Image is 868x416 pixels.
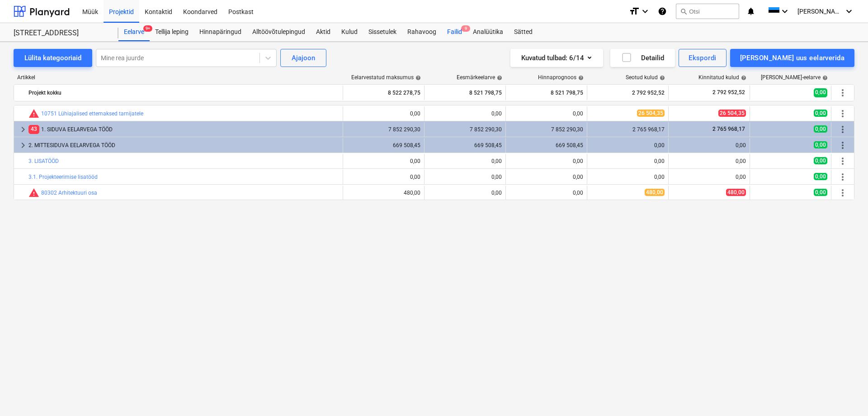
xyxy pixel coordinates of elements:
i: format_size [629,6,640,17]
div: 7 852 290,30 [428,126,502,133]
div: Rahavoog [402,23,442,41]
i: Abikeskus [658,6,667,17]
div: 8 521 798,75 [428,86,502,100]
div: 8 522 278,75 [347,86,420,100]
div: Kuvatud tulbad : 6/14 [521,52,592,64]
span: 480,00 [645,189,665,196]
a: Sissetulek [363,23,402,41]
span: 0,00 [814,173,827,180]
button: Detailid [610,49,675,67]
div: 0,00 [509,174,583,180]
a: Failid9 [442,23,467,41]
div: 669 508,45 [428,142,502,148]
div: 0,00 [428,158,502,164]
span: 0,00 [814,157,827,164]
div: 2 765 968,17 [591,126,665,133]
div: [PERSON_NAME]-eelarve [761,74,828,81]
div: Detailid [621,52,664,64]
div: 0,00 [672,174,746,180]
div: 0,00 [591,142,665,148]
div: Ajajoon [292,52,315,64]
span: 0,00 [814,189,827,196]
span: Seotud kulud ületavad prognoosi [28,108,39,119]
a: Tellija leping [150,23,194,41]
div: 7 852 290,30 [347,126,420,133]
span: Rohkem tegevusi [837,156,848,167]
div: 480,00 [347,190,420,196]
div: 0,00 [591,158,665,164]
div: 2 792 952,52 [591,86,665,100]
span: help [739,75,746,81]
a: Kulud [336,23,363,41]
div: 0,00 [591,174,665,180]
span: 43 [28,125,39,134]
span: keyboard_arrow_right [18,124,28,135]
button: [PERSON_NAME] uus eelarverida [730,49,854,67]
div: [PERSON_NAME] uus eelarverida [740,52,844,64]
a: 3.1. Projekteerimise lisatööd [28,174,98,180]
span: keyboard_arrow_right [18,140,28,151]
button: Lülita kategooriaid [14,49,92,67]
div: 0,00 [347,110,420,117]
div: 669 508,45 [509,142,583,148]
span: help [495,75,502,81]
i: keyboard_arrow_down [779,6,790,17]
div: Artikkel [14,74,344,81]
span: 480,00 [726,189,746,196]
span: Rohkem tegevusi [837,87,848,98]
a: 3. LISATÖÖD [28,158,59,164]
span: 0,00 [814,110,827,117]
span: Rohkem tegevusi [837,172,848,182]
div: Ekspordi [689,52,716,64]
div: Eesmärkeelarve [457,74,502,81]
div: 1. SIDUVA EELARVEGA TÖÖD [28,122,339,137]
div: Kinnitatud kulud [698,74,746,81]
div: 0,00 [509,110,583,117]
div: Failid [442,23,467,41]
span: 9+ [143,25,152,32]
div: Chat Widget [823,373,868,416]
span: 26 504,35 [718,110,746,117]
span: [PERSON_NAME] [797,8,843,15]
span: 2 792 952,52 [712,89,746,96]
div: Eelarve [118,23,150,41]
span: help [414,75,421,81]
span: 26 504,35 [637,110,665,117]
div: 669 508,45 [347,142,420,148]
i: keyboard_arrow_down [844,6,854,17]
button: Kuvatud tulbad:6/14 [510,49,603,67]
div: 8 521 798,75 [509,86,583,100]
span: Rohkem tegevusi [837,124,848,135]
span: 9 [461,25,470,32]
button: Otsi [676,4,739,19]
span: search [680,8,687,15]
span: help [821,75,828,81]
button: Ekspordi [679,49,726,67]
a: Eelarve9+ [118,23,150,41]
div: 0,00 [428,190,502,196]
div: 2. MITTESIDUVA EELARVEGA TÖÖD [28,138,339,153]
div: 0,00 [428,110,502,117]
div: Projekt kokku [28,86,339,100]
div: Eelarvestatud maksumus [351,74,421,81]
div: 0,00 [509,190,583,196]
div: Hinnaprognoos [538,74,584,81]
span: 0,00 [814,88,827,97]
a: Sätted [509,23,538,41]
div: 0,00 [672,142,746,148]
span: 0,00 [814,141,827,148]
button: Ajajoon [280,49,326,67]
i: keyboard_arrow_down [640,6,651,17]
span: Rohkem tegevusi [837,108,848,119]
a: 80302 Arhitektuuri osa [41,190,97,196]
span: 0,00 [814,125,827,133]
div: Seotud kulud [626,74,665,81]
a: Hinnapäringud [194,23,247,41]
a: Analüütika [467,23,509,41]
div: 0,00 [509,158,583,164]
